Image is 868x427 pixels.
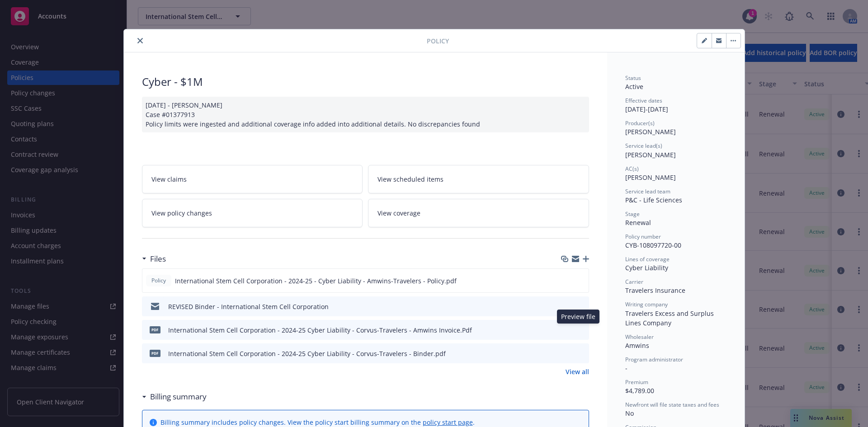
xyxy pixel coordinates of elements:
span: Effective dates [625,97,662,104]
span: Active [625,82,643,91]
span: Amwins [625,341,649,350]
a: View all [566,367,589,376]
div: International Stem Cell Corporation - 2024-25 Cyber Liability - Corvus-Travelers - Amwins Invoice... [168,325,472,335]
button: preview file [577,302,585,311]
a: View scheduled items [368,165,589,193]
div: Files [142,253,166,265]
span: Policy number [625,233,661,240]
span: Newfront will file state taxes and fees [625,401,719,408]
span: Program administrator [625,356,683,363]
a: View coverage [368,199,589,227]
span: Travelers Excess and Surplus Lines Company [625,309,716,327]
span: Lines of coverage [625,255,670,263]
button: preview file [577,349,585,358]
h3: Billing summary [150,391,207,403]
span: $4,789.00 [625,386,654,395]
a: View policy changes [142,199,363,227]
span: View coverage [377,208,420,218]
span: Writing company [625,300,668,308]
span: Travelers Insurance [625,286,685,295]
span: International Stem Cell Corporation - 2024-25 - Cyber Liability - Amwins-Travelers - Policy.pdf [175,276,457,286]
div: Preview file [557,310,599,324]
span: pdf [150,350,160,357]
a: policy start page [423,418,473,427]
div: Cyber - $1M [142,74,589,89]
button: preview file [577,276,585,286]
button: download file [563,302,570,311]
button: download file [563,349,570,358]
span: Stage [625,210,640,218]
span: P&C - Life Sciences [625,196,682,204]
span: [PERSON_NAME] [625,150,676,159]
div: Billing summary [142,391,207,403]
div: [DATE] - [DATE] [625,97,726,114]
span: CYB-108097720-00 [625,241,681,249]
div: International Stem Cell Corporation - 2024-25 Cyber Liability - Corvus-Travelers - Binder.pdf [168,349,446,358]
span: Pdf [150,326,160,333]
span: [PERSON_NAME] [625,173,676,182]
span: Wholesaler [625,333,654,341]
div: Cyber Liability [625,263,726,272]
span: Carrier [625,278,643,286]
button: download file [562,276,570,286]
span: View scheduled items [377,174,443,184]
span: Service lead(s) [625,142,662,150]
span: Renewal [625,218,651,227]
button: close [135,35,146,46]
span: Policy [150,277,168,285]
span: [PERSON_NAME] [625,127,676,136]
span: Producer(s) [625,119,655,127]
div: Billing summary includes policy changes. View the policy start billing summary on the . [160,418,475,427]
span: No [625,409,634,418]
span: View policy changes [151,208,212,218]
span: AC(s) [625,165,639,173]
span: View claims [151,174,187,184]
a: View claims [142,165,363,193]
span: Premium [625,378,648,386]
span: Policy [427,36,449,46]
span: Status [625,74,641,82]
button: preview file [577,325,585,335]
span: Service lead team [625,188,670,195]
button: download file [563,325,570,335]
span: - [625,364,627,372]
div: REVISED Binder - International Stem Cell Corporation [168,302,329,311]
h3: Files [150,253,166,265]
div: [DATE] - [PERSON_NAME] Case #01377913 Policy limits were ingested and additional coverage info ad... [142,97,589,132]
